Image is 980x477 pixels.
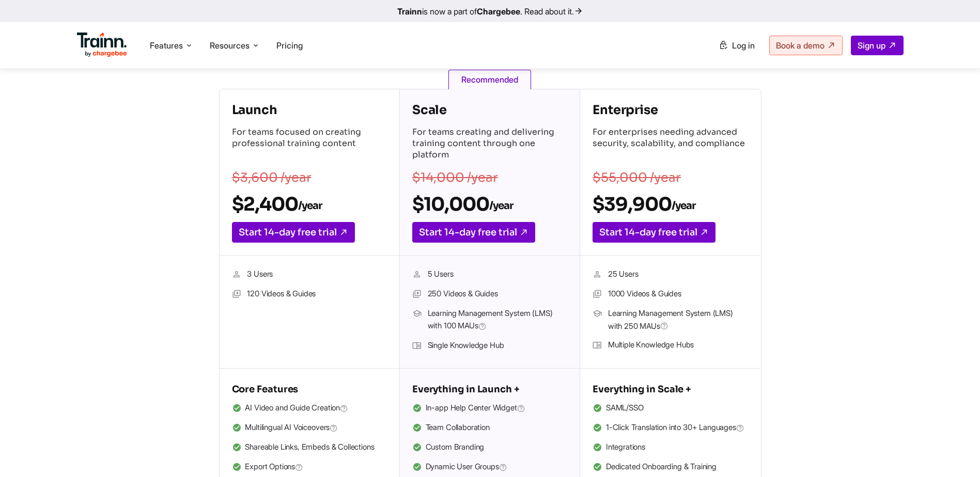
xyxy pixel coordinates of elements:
[593,170,681,185] s: $55,000 /year
[776,40,825,51] span: Book a demo
[412,339,567,353] li: Single Knowledge Hub
[412,126,567,163] p: For teams creating and delivering training content through one platform
[593,402,748,415] li: SAML/SSO
[412,421,567,435] li: Team Collaboration
[245,421,338,435] span: Multilingual AI Voiceovers
[412,268,567,281] li: 5 Users
[606,421,744,435] span: 1-Click Translation into 30+ Languages
[593,339,748,352] li: Multiple Knowledge Hubs
[769,36,843,55] a: Book a demo
[593,441,748,454] li: Integrations
[232,288,387,301] li: 120 Videos & Guides
[593,102,748,118] h4: Enterprise
[412,102,567,118] h4: Scale
[448,70,531,89] span: Recommended
[397,6,422,17] b: Trainn
[608,307,748,332] span: Learning Management System (LMS) with 250 MAUs
[77,33,128,57] img: Trainn Logo
[412,381,567,397] h5: Everything in Launch +
[412,170,498,185] s: $14,000 /year
[593,288,748,301] li: 1000 Videos & Guides
[150,40,183,51] span: Features
[245,402,348,415] span: AI Video and Guide Creation
[412,193,567,216] h2: $10,000
[232,381,387,397] h5: Core Features
[426,402,525,415] span: In-app Help Center Widget
[928,427,980,477] iframe: Chat Widget
[672,199,695,212] sub: /year
[232,193,387,216] h2: $2,400
[712,36,761,55] a: Log in
[276,40,303,51] a: Pricing
[298,199,322,212] sub: /year
[593,268,748,281] li: 25 Users
[412,222,535,243] a: Start 14-day free trial
[851,36,904,55] a: Sign up
[732,40,755,51] span: Log in
[593,222,715,243] a: Start 14-day free trial
[426,460,507,474] span: Dynamic User Groups
[593,193,748,216] h2: $39,900
[412,288,567,301] li: 250 Videos & Guides
[489,199,513,212] sub: /year
[245,460,303,474] span: Export Options
[593,381,748,397] h5: Everything in Scale +
[232,441,387,454] li: Shareable Links, Embeds & Collections
[593,126,748,163] p: For enterprises needing advanced security, scalability, and compliance
[858,40,885,51] span: Sign up
[232,102,387,118] h4: Launch
[232,126,387,163] p: For teams focused on creating professional training content
[477,6,520,17] b: Chargebee
[210,40,250,51] span: Resources
[412,441,567,454] li: Custom Branding
[428,307,567,333] span: Learning Management System (LMS) with 100 MAUs
[232,222,355,243] a: Start 14-day free trial
[593,460,748,474] li: Dedicated Onboarding & Training
[232,170,312,185] s: $3,600 /year
[232,268,387,281] li: 3 Users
